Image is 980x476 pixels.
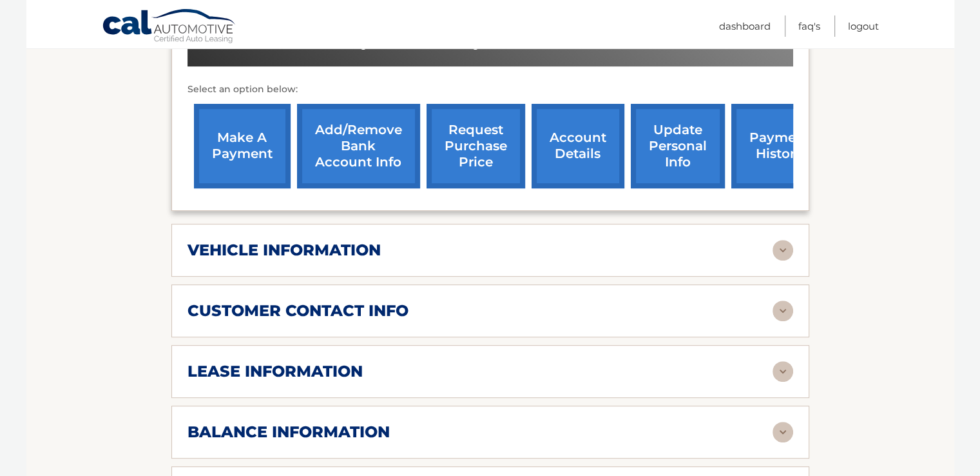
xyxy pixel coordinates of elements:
a: Cal Automotive [102,8,237,46]
a: payment history [731,104,828,188]
img: accordion-rest.svg [773,361,793,382]
a: Logout [848,15,879,37]
img: accordion-rest.svg [773,422,793,442]
a: Add/Remove bank account info [297,104,420,188]
img: accordion-rest.svg [773,240,793,261]
a: FAQ's [798,15,820,37]
p: Select an option below: [187,82,793,97]
h2: balance information [187,422,390,442]
h2: lease information [187,362,363,381]
a: update personal info [631,104,725,188]
a: request purchase price [427,104,525,188]
h2: customer contact info [187,301,408,321]
a: Dashboard [719,15,771,37]
a: account details [532,104,624,188]
a: make a payment [194,104,291,188]
img: accordion-rest.svg [773,301,793,321]
h2: vehicle information [187,241,381,260]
